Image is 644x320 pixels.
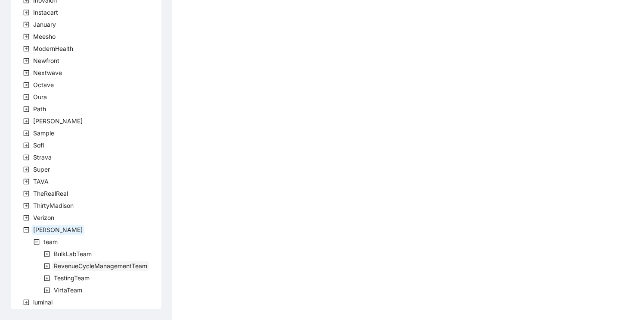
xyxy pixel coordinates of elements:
span: plus-square [23,299,29,305]
span: Newfront [33,57,59,64]
span: Instacart [31,7,60,18]
span: plus-square [23,9,29,16]
span: January [31,19,58,30]
span: Octave [33,81,54,88]
span: luminai [31,297,54,307]
span: plus-square [23,46,29,52]
span: plus-square [23,34,29,40]
span: Verizon [33,214,54,221]
span: [PERSON_NAME] [33,226,83,233]
span: Virta [31,225,84,235]
span: team [43,238,58,245]
span: Sofi [33,141,44,149]
span: Oura [33,93,47,100]
span: Strava [33,154,52,161]
span: ThirtyMadison [31,201,75,211]
span: Strava [31,152,53,163]
span: BulkLabTeam [54,250,92,257]
span: Path [31,104,48,114]
span: plus-square [23,106,29,112]
span: plus-square [23,82,29,88]
span: VirtaTeam [52,285,84,295]
span: Nextwave [31,68,64,78]
span: plus-square [44,287,50,293]
span: ThirtyMadison [33,202,74,209]
span: January [33,21,56,28]
span: plus-square [44,251,50,257]
span: VirtaTeam [54,286,82,294]
span: Instacart [33,9,58,16]
span: minus-square [34,239,40,245]
span: ModernHealth [31,44,75,54]
span: Sofi [31,140,46,151]
span: Sample [33,129,54,137]
span: plus-square [23,166,29,173]
span: TheRealReal [33,190,68,197]
span: Newfront [31,56,61,66]
span: ModernHealth [33,45,73,52]
span: Meesho [33,33,56,40]
span: Super [31,164,52,175]
span: Oura [31,92,49,102]
span: plus-square [23,191,29,197]
span: plus-square [23,203,29,209]
span: TestingTeam [54,274,90,282]
span: plus-square [23,154,29,160]
span: BulkLabTeam [52,249,93,259]
span: Nextwave [33,69,62,76]
span: luminai [33,298,53,306]
span: plus-square [23,58,29,64]
span: RevenueCycleManagementTeam [52,261,149,271]
span: TheRealReal [31,188,70,199]
span: TestingTeam [52,273,91,283]
span: Rothman [31,116,84,126]
span: RevenueCycleManagementTeam [54,262,147,270]
span: minus-square [23,227,29,233]
span: TAVA [33,178,49,185]
span: plus-square [44,275,50,281]
span: plus-square [23,70,29,76]
span: plus-square [23,142,29,148]
span: [PERSON_NAME] [33,117,83,125]
span: plus-square [23,118,29,124]
span: plus-square [23,179,29,185]
span: team [42,237,59,247]
span: Super [33,166,50,173]
span: Verizon [31,213,56,223]
span: plus-square [23,130,29,136]
span: Octave [31,80,56,90]
span: plus-square [44,263,50,269]
span: Sample [31,128,56,138]
span: plus-square [23,94,29,100]
span: Path [33,105,46,113]
span: plus-square [23,22,29,28]
span: plus-square [23,215,29,221]
span: TAVA [31,176,50,187]
span: Meesho [31,31,57,42]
